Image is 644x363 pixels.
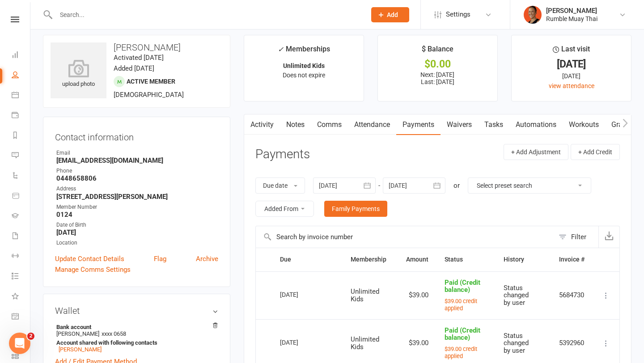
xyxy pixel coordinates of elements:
[504,144,568,160] button: + Add Adjustment
[255,148,310,161] h3: Payments
[453,180,460,191] div: or
[446,4,470,25] span: Settings
[154,253,166,264] a: Flag
[196,253,218,264] a: Archive
[445,279,480,294] span: Paid (Credit balance)
[255,177,305,194] button: Due date
[445,298,477,312] small: $39.00 credit applied
[51,59,106,89] div: upload photo
[351,335,379,351] span: Unlimited Kids
[272,248,343,271] th: Due
[56,167,218,175] div: Phone
[12,46,30,66] a: Dashboard
[127,78,175,85] span: Active member
[51,42,223,52] h3: [PERSON_NAME]
[371,7,409,22] button: Add
[546,15,597,23] div: Rumble Muay Thai
[549,82,594,89] a: view attendance
[56,193,218,201] strong: [STREET_ADDRESS][PERSON_NAME]
[55,264,131,275] a: Manage Comms Settings
[348,114,396,135] a: Attendance
[398,271,436,319] td: $39.00
[422,43,453,59] div: $ Balance
[441,114,478,135] a: Waivers
[478,114,509,135] a: Tasks
[551,248,593,271] th: Invoice #
[12,106,30,126] a: Payments
[114,91,184,99] span: [DEMOGRAPHIC_DATA]
[563,114,605,135] a: Workouts
[12,186,30,207] a: Product Sales
[324,201,387,217] a: Family Payments
[509,114,563,135] a: Automations
[283,72,325,79] span: Does not expire
[9,333,30,354] iframe: Intercom live chat
[546,7,597,15] div: [PERSON_NAME]
[56,239,218,247] div: Location
[520,71,623,81] div: [DATE]
[280,287,321,301] div: [DATE]
[56,185,218,193] div: Address
[278,43,330,60] div: Memberships
[114,54,164,62] time: Activated [DATE]
[56,174,218,182] strong: 0448658806
[56,228,218,236] strong: [DATE]
[386,71,489,85] p: Next: [DATE] Last: [DATE]
[12,86,30,106] a: Calendar
[56,203,218,211] div: Member Number
[55,322,218,354] li: [PERSON_NAME]
[504,332,529,355] span: Status changed by user
[283,62,325,69] strong: Unlimited Kids
[524,6,542,24] img: thumb_image1722232694.png
[280,335,321,349] div: [DATE]
[554,226,598,248] button: Filter
[55,129,218,142] h3: Contact information
[504,284,529,307] span: Status changed by user
[445,345,488,360] button: $39.00 credit applied
[244,114,280,135] a: Activity
[56,149,218,157] div: Email
[551,271,593,319] td: 5684730
[351,287,379,303] span: Unlimited Kids
[386,59,489,69] div: $0.00
[387,11,398,18] span: Add
[571,144,620,160] button: + Add Credit
[311,114,348,135] a: Comms
[12,287,30,307] a: What's New
[27,333,34,340] span: 2
[12,66,30,86] a: People
[55,306,218,316] h3: Wallet
[445,346,477,360] small: $39.00 credit applied
[53,8,360,21] input: Search...
[56,211,218,219] strong: 0124
[571,232,586,242] div: Filter
[445,297,488,312] button: $39.00 credit applied
[56,156,218,165] strong: [EMAIL_ADDRESS][DOMAIN_NAME]
[553,43,590,59] div: Last visit
[496,248,551,271] th: History
[102,330,126,337] span: xxxx 0658
[56,221,218,229] div: Date of Birth
[12,327,30,347] a: Roll call kiosk mode
[56,324,214,330] strong: Bank account
[56,339,214,346] strong: Account shared with following contacts
[114,64,154,72] time: Added [DATE]
[520,59,623,69] div: [DATE]
[436,248,496,271] th: Status
[59,346,102,353] a: [PERSON_NAME]
[398,248,436,271] th: Amount
[12,126,30,146] a: Reports
[445,326,480,342] span: Paid (Credit balance)
[396,114,441,135] a: Payments
[255,201,314,217] button: Added From
[280,114,311,135] a: Notes
[343,248,398,271] th: Membership
[278,45,284,54] i: ✓
[12,307,30,327] a: General attendance kiosk mode
[55,253,124,264] a: Update Contact Details
[256,226,554,248] input: Search by invoice number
